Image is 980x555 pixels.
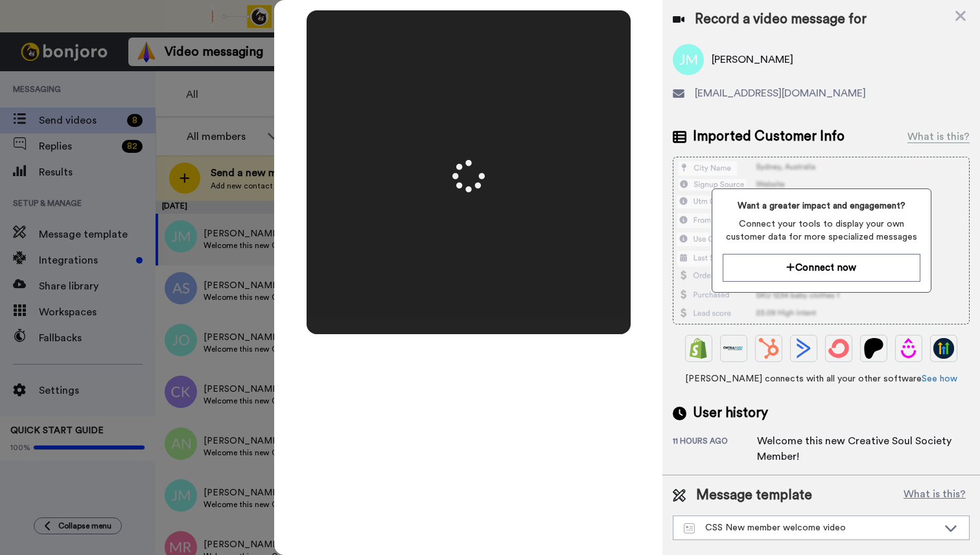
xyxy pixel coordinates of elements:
img: ActiveCampaign [793,338,814,359]
img: GoHighLevel [933,338,954,359]
img: Shopify [688,338,709,359]
button: Connect now [723,254,920,282]
div: Welcome this new Creative Soul Society Member! [757,433,964,464]
img: Hubspot [758,338,779,359]
div: 11 hours ago [673,436,757,464]
img: Ontraport [723,338,744,359]
img: ConvertKit [828,338,849,359]
span: [PERSON_NAME] connects with all your other software [673,372,970,385]
img: Drip [898,338,919,359]
a: See how [922,374,957,383]
span: Imported Customer Info [693,127,845,146]
img: Patreon [863,338,884,359]
span: Message template [696,486,812,505]
button: What is this? [900,486,970,505]
img: Message-temps.svg [684,523,695,534]
div: CSS New member welcome video [684,521,938,534]
span: Connect your tools to display your own customer data for more specialized messages [723,218,920,244]
div: What is this? [907,129,970,144]
span: Want a greater impact and engagement? [723,199,920,212]
span: User history [693,403,768,423]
